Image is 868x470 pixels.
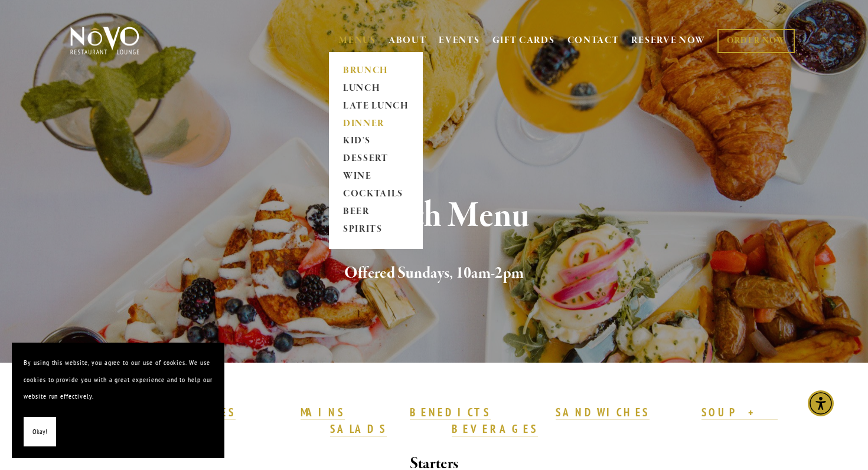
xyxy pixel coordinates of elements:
[339,35,376,47] a: MENUS
[90,197,778,235] h1: Brunch Menu
[339,115,413,133] a: DINNER
[339,133,413,150] a: KID'S
[301,405,345,419] strong: MAINS
[339,186,413,203] a: COCKTAILS
[631,29,706,52] a: RESERVE NOW
[410,405,491,420] a: BENEDICTS
[339,203,413,221] a: BEER
[389,35,427,47] a: ABOUT
[339,221,413,239] a: SPIRITS
[12,343,224,458] section: Cookie banner
[556,405,650,419] strong: SANDWICHES
[492,29,555,52] a: GIFT CARDS
[410,405,491,419] strong: BENEDICTS
[24,354,213,405] p: By using this website, you agree to our use of cookies. We use cookies to provide you with a grea...
[24,417,56,447] button: Okay!
[439,35,479,47] a: EVENTS
[556,405,650,420] a: SANDWICHES
[339,168,413,186] a: WINE
[301,405,345,420] a: MAINS
[68,26,142,55] img: Novo Restaurant &amp; Lounge
[339,150,413,168] a: DESSERT
[339,62,413,80] a: BRUNCH
[717,29,795,53] a: ORDER NOW
[90,261,778,286] h2: Offered Sundays, 10am-2pm
[339,80,413,97] a: LUNCH
[808,390,834,416] div: Accessibility Menu
[452,422,538,437] a: BEVERAGES
[567,29,619,52] a: CONTACT
[339,97,413,115] a: LATE LUNCH
[452,422,538,436] strong: BEVERAGES
[32,423,47,441] span: Okay!
[330,405,777,437] a: SOUP + SALADS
